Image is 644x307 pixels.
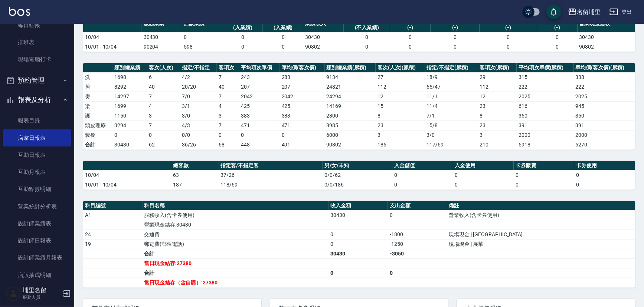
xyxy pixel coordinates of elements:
td: -1250 [388,239,447,249]
td: 護 [83,111,112,121]
td: 7 / 1 [425,111,478,121]
td: 營業現金結存:30430 [143,220,329,230]
td: 0 [239,130,279,140]
td: 4 [217,101,239,111]
td: 448 [239,140,279,149]
table: a dense table [83,15,635,52]
td: 3294 [112,121,147,130]
th: 科目編號 [83,201,143,211]
td: 29 [478,72,517,82]
td: 20 / 20 [180,82,217,92]
img: Logo [9,7,30,16]
button: save [546,4,561,19]
td: 2042 [239,92,279,101]
td: A1 [83,210,143,220]
td: 112 [478,82,517,92]
td: 2000 [574,130,635,140]
th: 收入金額 [329,201,388,211]
td: 243 [239,72,279,82]
td: 11 / 1 [425,92,478,101]
td: 10/04 [83,170,171,180]
td: 90204 [142,42,182,52]
td: 7 [147,121,180,130]
button: 登出 [607,5,635,19]
td: 0/0/186 [323,180,392,189]
td: 0 [514,180,574,189]
td: 營業收入(含卡券使用) [447,210,635,220]
td: 當日現金結存:27380 [143,258,329,268]
td: 7 [217,92,239,101]
td: 0 / 0 [180,130,217,140]
td: 0 [344,42,390,52]
td: 7 [147,92,180,101]
td: 118/69 [219,180,323,189]
td: 90802 [325,140,376,149]
td: 0 [431,42,480,52]
th: 類別總業績(累積) [325,63,376,73]
h5: 埔里名留 [23,287,61,294]
div: (-) [481,24,535,32]
td: 2025 [574,92,635,101]
td: 7 [217,72,239,82]
td: 0 [112,130,147,140]
div: (不入業績) [346,24,388,32]
th: 支出金額 [388,201,447,211]
td: 0 [453,170,514,180]
div: (入業績) [224,24,261,32]
td: 8985 [325,121,376,130]
td: 3 / 1 [180,101,217,111]
td: 30430 [303,32,344,42]
td: 頭皮理療 [83,121,112,130]
td: 10/04 [83,32,142,42]
td: 30430 [578,32,635,42]
a: 設計師業績月報表 [3,249,71,266]
td: 65 / 47 [425,82,478,92]
td: 郵電費(郵匯電話) [143,239,329,249]
td: 0/0/62 [323,170,392,180]
td: 350 [574,111,635,121]
td: 19 [83,239,143,249]
a: 互助月報表 [3,164,71,181]
th: 入金使用 [453,161,514,171]
td: 0 [390,42,431,52]
td: 24821 [325,82,376,92]
td: 0 [182,32,223,42]
td: 0 [537,42,578,52]
td: 合計 [143,268,329,278]
td: 24294 [325,92,376,101]
th: 單均價(客次價) [280,63,325,73]
td: -1800 [388,230,447,239]
a: 報表目錄 [3,112,71,129]
th: 客次(人次)(累積) [376,63,425,73]
td: 11 / 4 [425,101,478,111]
td: 4 / 2 [180,72,217,82]
table: a dense table [83,201,635,288]
td: 222 [517,82,574,92]
th: 備註 [447,201,635,211]
td: 14297 [112,92,147,101]
a: 營業統計分析表 [3,198,71,215]
td: 7 [217,121,239,130]
td: 222 [574,82,635,92]
td: 24 [83,230,143,239]
button: 名留埔里 [565,4,604,20]
td: 30430 [329,210,388,220]
a: 設計師日報表 [3,232,71,249]
td: 350 [517,111,574,121]
img: Person [6,286,21,301]
div: (入業績) [265,24,301,32]
td: 90802 [578,42,635,52]
button: 報表及分析 [3,90,71,109]
td: 391 [574,121,635,130]
td: 交通費 [143,230,329,239]
th: 單均價(客次價)(累積) [574,63,635,73]
td: 23 [478,121,517,130]
th: 客項次 [217,63,239,73]
td: 0 [329,230,388,239]
th: 科目名稱 [143,201,329,211]
p: 服務人員 [23,294,61,301]
td: 8292 [112,82,147,92]
th: 指定客/不指定客 [219,161,323,171]
td: 12 [478,92,517,101]
th: 男/女/未知 [323,161,392,171]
